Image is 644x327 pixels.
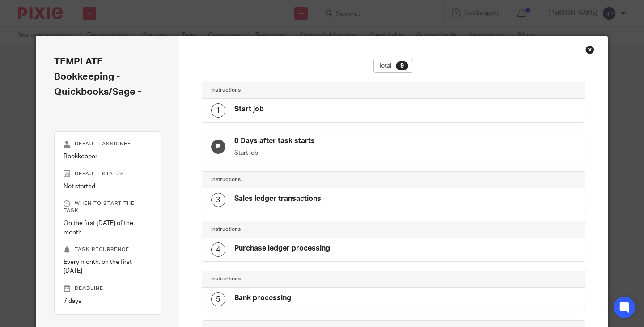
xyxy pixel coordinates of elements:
p: Deadline [64,285,152,292]
h4: Instructions [211,176,394,183]
div: 3 [211,193,225,207]
div: 1 [211,103,225,118]
h4: Instructions [211,87,394,94]
h4: Start job [234,105,264,114]
p: Every month, on the first [DATE] [64,258,152,276]
p: 7 days [64,297,152,306]
p: Default assignee [64,140,152,148]
p: Start job [234,149,394,157]
h4: Bank processing [234,293,291,303]
h2: TEMPLATE Bookkeeping - Quickbooks/Sage - [54,54,161,100]
p: Task recurrence [64,246,152,253]
h4: 0 Days after task starts [234,136,394,146]
p: Default status [64,170,152,178]
div: 9 [396,61,408,70]
div: 5 [211,292,225,306]
h4: Purchase ledger processing [234,244,330,253]
h4: Sales ledger transactions [234,194,321,204]
div: 4 [211,242,225,257]
p: Bookkeeper [64,152,152,161]
p: Not started [64,182,152,191]
h4: Instructions [211,276,394,283]
h4: Instructions [211,226,394,233]
p: When to start the task [64,200,152,214]
div: Close this dialog window [585,45,594,54]
p: On the first [DATE] of the month [64,219,152,237]
div: Total [373,59,413,73]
